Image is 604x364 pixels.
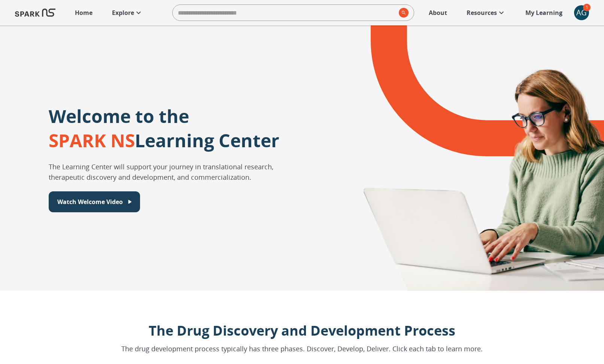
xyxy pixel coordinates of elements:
[396,5,409,21] button: search
[57,197,123,206] p: Watch Welcome Video
[425,4,451,21] a: About
[583,4,591,11] span: 1
[112,8,134,17] p: Explore
[574,5,589,20] button: account of current user
[71,4,96,21] a: Home
[463,4,510,21] a: Resources
[121,321,483,341] p: The Drug Discovery and Development Process
[49,128,135,152] span: SPARK NS
[49,161,294,182] p: The Learning Center will support your journey in translational research, therapeutic discovery an...
[574,5,589,20] div: AG
[108,4,147,21] a: Explore
[49,191,140,212] button: Watch Welcome Video
[429,8,447,17] p: About
[75,8,92,17] p: Home
[121,344,483,354] p: The drug development process typically has three phases. Discover, Develop, Deliver. Click each t...
[525,8,562,17] p: My Learning
[49,104,279,152] p: Welcome to the Learning Center
[15,4,55,22] img: Logo of SPARK at Stanford
[522,4,567,21] a: My Learning
[467,8,497,17] p: Resources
